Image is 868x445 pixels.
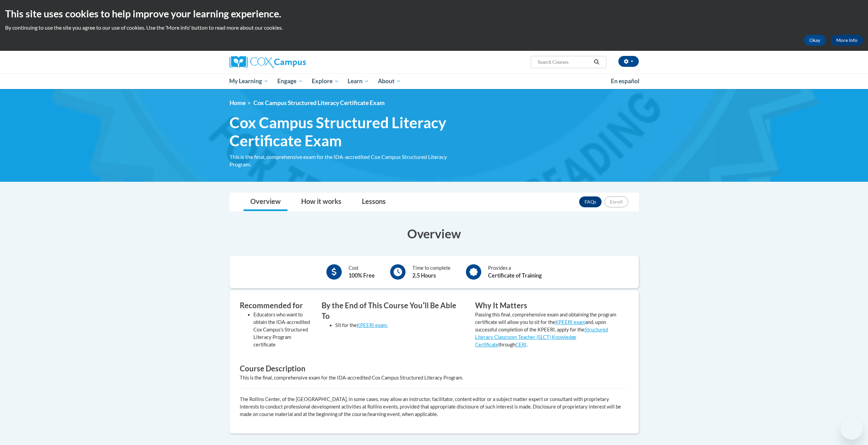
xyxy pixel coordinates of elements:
span: Cox Campus Structured Literacy Certificate Exam [230,114,465,150]
a: KPEERI exam [555,319,585,325]
p: The Rollins Center, of the [GEOGRAPHIC_DATA], in some cases, may allow an instructor, facilitator... [240,396,629,418]
span: Explore [312,77,339,85]
div: Main menu [219,73,649,89]
div: Time to complete [412,264,451,280]
span: En español [611,77,639,85]
iframe: Button to launch messaging window [841,418,863,440]
button: Okay [804,35,826,46]
button: Enroll [604,196,628,207]
a: Explore [307,73,343,89]
a: Learn [343,73,373,89]
li: Sit for the [335,322,465,329]
a: Lessons [355,193,393,211]
button: Account Settings [618,56,639,67]
h3: Why It Matters [475,300,618,311]
b: Certificate of Training [488,272,542,279]
a: KPEERI exam. [357,322,388,328]
a: Structured Literacy Classroom Teacher (SLCT) Knowledge Certificate [475,327,608,347]
a: Cox Campus [230,56,359,68]
span: My Learning [229,77,268,85]
button: Search [591,58,602,66]
span: Learn [348,77,369,85]
a: My Learning [225,73,273,89]
h3: By the End of This Course Youʹll Be Able To [322,300,465,322]
b: 2.5 Hours [412,272,436,279]
p: Passing this final, comprehensive exam and obtaining the program certificate will allow you to si... [475,311,618,348]
div: Cost [349,264,375,280]
div: This is the final, comprehensive exam for the IDA-accredited Cox Campus Structured Literacy Program. [230,153,465,168]
div: This is the final, comprehensive exam for the IDA-accredited Cox Campus Structured Literacy Program. [240,374,629,382]
a: Home [230,99,246,106]
a: Overview [244,193,288,211]
a: More Info [831,35,863,46]
h3: Course Description [240,364,629,374]
a: En español [606,74,644,88]
span: Engage [277,77,303,85]
a: CERI [515,342,527,347]
h3: Overview [230,225,639,242]
a: About [373,73,406,89]
b: 100% Free [349,272,375,279]
a: Engage [273,73,307,89]
h3: Recommended for [240,300,311,311]
h2: This site uses cookies to help improve your learning experience. [5,7,863,20]
li: Educators who want to obtain the IDA-accredited Cox Campus's Structured Literacy Program certificate [253,311,311,348]
a: FAQs [579,196,602,207]
span: About [378,77,401,85]
input: Search Courses [537,58,591,66]
a: How it works [294,193,348,211]
span: Cox Campus Structured Literacy Certificate Exam [253,99,385,106]
p: By continuing to use the site you agree to our use of cookies. Use the ‘More info’ button to read... [5,24,863,31]
img: Cox Campus [230,56,306,68]
div: Provides a [488,264,542,280]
